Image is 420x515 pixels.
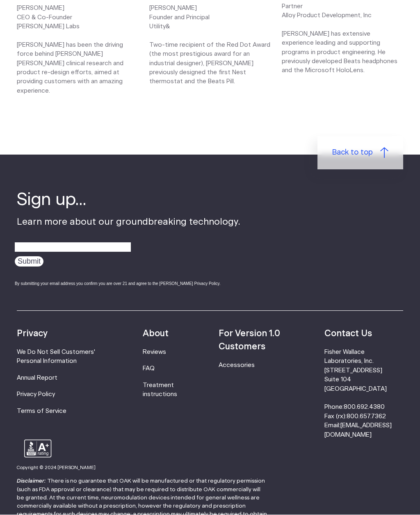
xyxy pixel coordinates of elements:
[15,281,240,287] div: By submitting your email address you confirm you are over 21 and agree to the [PERSON_NAME] Priva...
[17,408,66,415] a: Terms of Service
[347,414,386,420] a: 800.657.7362
[219,330,280,351] strong: For Version 1.0 Customers
[17,375,57,381] a: Annual Report
[149,4,271,87] p: [PERSON_NAME] Founder and Principal Utility& Two-time recipient of the Red Dot Award (the most pr...
[219,362,255,369] a: Accessories
[17,466,96,470] small: Copyright © 2024 [PERSON_NAME]
[17,189,240,294] div: Learn more about our groundbreaking technology.
[332,148,373,159] span: Back to top
[143,330,169,338] strong: About
[17,330,48,338] strong: Privacy
[143,383,177,398] a: Treatment instructions
[143,366,155,372] a: FAQ
[17,4,138,96] p: [PERSON_NAME] CEO & Co-Founder [PERSON_NAME] Labs [PERSON_NAME] has been the driving force behind...
[324,348,403,440] li: Fisher Wallace Laboratories, Inc. [STREET_ADDRESS] Suite 104 [GEOGRAPHIC_DATA] Phone: Fax (rx): E...
[17,479,46,484] strong: Disclaimer:
[324,423,392,438] a: [EMAIL_ADDRESS][DOMAIN_NAME]
[317,137,403,170] a: Back to top
[17,392,55,398] a: Privacy Policy
[17,349,95,365] a: We Do Not Sell Customers' Personal Information
[15,257,43,267] input: Submit
[143,349,166,355] a: Reviews
[17,189,240,212] h4: Sign up...
[324,330,372,338] strong: Contact Us
[344,404,385,410] a: 800.692.4380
